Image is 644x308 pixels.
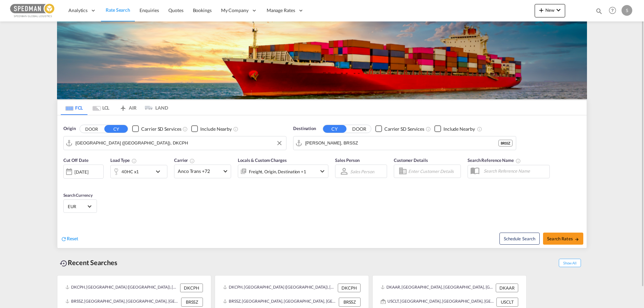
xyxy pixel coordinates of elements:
md-tab-item: LCL [88,100,114,115]
button: Search Ratesicon-arrow-right [543,233,583,245]
md-icon: icon-chevron-down [554,6,562,14]
button: icon-plus 400-fgNewicon-chevron-down [535,4,565,17]
div: DKAAR, Aarhus, Denmark, Northern Europe, Europe [381,284,494,292]
span: Bookings [193,7,212,13]
span: Anco Trans +72 [178,168,221,175]
button: Clear Input [274,138,284,148]
md-icon: Your search will be saved by the below given name [516,158,521,164]
md-checkbox: Checkbox No Ink [191,125,232,132]
div: DKCPH, Copenhagen (Kobenhavn), Denmark, Northern Europe, Europe [223,284,336,292]
div: S [622,5,632,16]
div: DKCPH, Copenhagen (Kobenhavn), Denmark, Northern Europe, Europe [65,284,178,292]
div: Carrier SD Services [141,126,181,132]
md-icon: Unchecked: Search for CY (Container Yard) services for all selected carriers.Checked : Search for... [426,126,431,132]
div: 40HC x1icon-chevron-down [110,165,167,178]
span: Search Rates [547,236,579,241]
span: Load Type [110,158,137,163]
div: BRSSZ [181,298,203,306]
div: [DATE] [74,169,88,175]
div: Carrier SD Services [384,126,424,132]
div: BRSSZ, Santos, Brazil, South America, Americas [65,298,179,306]
span: Analytics [68,7,88,14]
md-pagination-wrapper: Use the left and right arrow keys to navigate between tabs [61,100,168,115]
span: Show All [559,259,581,267]
span: Enquiries [140,7,159,13]
button: DOOR [80,125,103,133]
md-icon: icon-chevron-down [154,168,165,176]
button: CY [104,125,128,133]
md-checkbox: Checkbox No Ink [434,125,475,132]
div: icon-magnify [595,7,603,17]
span: Rate Search [106,7,130,13]
md-icon: icon-information-outline [131,158,137,164]
div: BRSSZ, Santos, Brazil, South America, Americas [223,298,337,306]
span: Customer Details [394,158,428,163]
img: c12ca350ff1b11efb6b291369744d907.png [10,3,55,18]
img: LCL+%26+FCL+BACKGROUND.png [57,21,587,99]
div: Freight Origin Destination Factory Stuffingicon-chevron-down [238,165,328,178]
div: DKAAR [496,284,518,292]
button: CY [323,125,346,133]
input: Search Reference Name [480,166,549,176]
span: EUR [68,203,87,209]
md-datepicker: Select [63,178,68,187]
span: Reset [67,236,78,241]
div: icon-refreshReset [61,235,78,243]
md-tab-item: AIR [114,100,141,115]
button: Note: By default Schedule search will only considerorigin ports, destination ports and cut off da... [499,233,540,245]
md-icon: Unchecked: Ignores neighbouring ports when fetching rates.Checked : Includes neighbouring ports w... [233,126,238,132]
md-input-container: Santos, BRSSZ [293,136,516,150]
md-select: Select Currency: € EUREuro [67,201,93,211]
md-input-container: Copenhagen (Kobenhavn), DKCPH [64,136,286,150]
md-icon: icon-magnify [595,7,603,15]
span: Help [607,5,618,16]
div: Help [607,5,622,17]
span: Search Reference Name [468,158,521,163]
button: DOOR [347,125,371,133]
div: Include Nearby [200,126,232,132]
div: BRSSZ [339,298,361,306]
span: Quotes [168,7,183,13]
div: [DATE] [63,165,104,179]
div: 40HC x1 [121,167,139,176]
div: Origin DOOR CY Checkbox No InkUnchecked: Search for CY (Container Yard) services for all selected... [57,115,587,248]
div: DKCPH [180,284,203,292]
span: Sales Person [335,158,360,163]
span: My Company [221,7,249,14]
div: USCLT, Charlotte, NC, United States, North America, Americas [381,298,495,306]
md-icon: icon-chevron-down [318,167,326,175]
md-icon: icon-refresh [61,236,67,242]
div: Recent Searches [57,255,120,270]
div: DKCPH [338,284,361,292]
md-tab-item: LAND [141,100,168,115]
md-icon: icon-arrow-right [575,237,579,242]
md-select: Sales Person [350,167,375,176]
span: Cut Off Date [63,158,89,163]
input: Search by Port [305,138,498,148]
md-icon: Unchecked: Search for CY (Container Yard) services for all selected carriers.Checked : Search for... [182,126,188,132]
div: USCLT [496,298,518,306]
md-icon: icon-backup-restore [60,259,68,267]
md-icon: icon-plus 400-fg [537,6,545,14]
input: Search by Port [75,138,283,148]
span: New [537,7,562,13]
span: Locals & Custom Charges [238,158,287,163]
input: Enter Customer Details [408,166,459,176]
span: Origin [63,125,75,132]
span: Manage Rates [267,7,295,14]
span: Carrier [174,158,195,163]
div: BRSSZ [498,140,513,146]
md-icon: Unchecked: Ignores neighbouring ports when fetching rates.Checked : Includes neighbouring ports w... [477,126,482,132]
div: Freight Origin Destination Factory Stuffing [249,167,306,176]
md-icon: The selected Trucker/Carrierwill be displayed in the rate results If the rates are from another f... [190,158,195,164]
span: Search Currency [63,193,93,198]
span: Destination [293,125,316,132]
div: Include Nearby [443,126,475,132]
md-tab-item: FCL [61,100,88,115]
md-checkbox: Checkbox No Ink [132,125,181,132]
md-icon: icon-airplane [119,104,127,109]
md-checkbox: Checkbox No Ink [375,125,424,132]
